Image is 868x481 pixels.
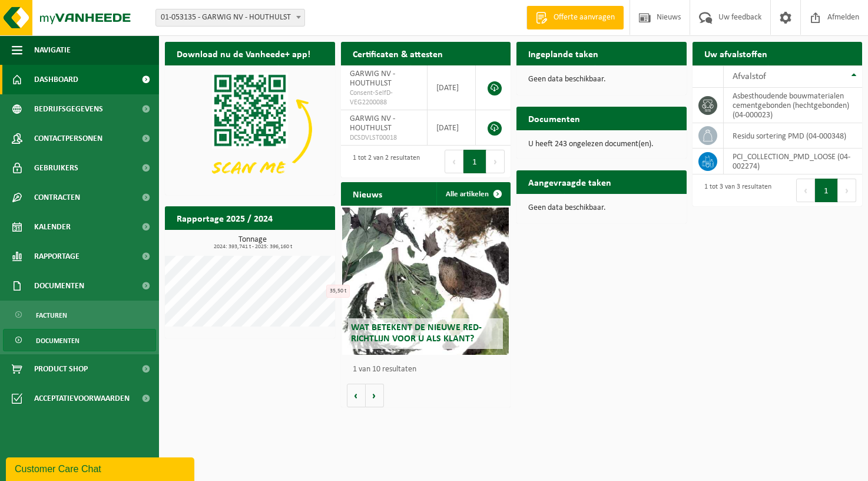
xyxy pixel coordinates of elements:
[350,70,395,88] span: GARWIG NV - HOUTHULST
[34,65,78,94] span: Dashboard
[693,42,779,65] h2: Uw afvalstoffen
[34,354,88,384] span: Product Shop
[341,182,394,205] h2: Nieuws
[36,304,67,327] span: Facturen
[350,114,395,133] span: GARWIG NV - HOUTHULST
[528,140,675,149] p: U heeft 243 ongelezen document(en).
[528,204,675,212] p: Geen data beschikbaar.
[353,365,505,374] p: 1 van 10 resultaten
[165,65,335,193] img: Download de VHEPlus App
[733,72,766,81] span: Afvalstof
[156,9,304,26] span: 01-053135 - GARWIG NV - HOUTHULST
[347,384,366,407] button: Vorige
[34,183,80,212] span: Contracten
[34,242,79,271] span: Rapportage
[350,88,418,107] span: Consent-SelfD-VEG2200088
[155,9,305,27] span: 01-053135 - GARWIG NV - HOUTHULST
[36,330,79,352] span: Documenten
[347,149,420,174] div: 1 tot 2 van 2 resultaten
[486,150,505,173] button: Next
[838,179,856,202] button: Next
[366,384,384,407] button: Volgende
[724,123,863,149] td: residu sortering PMD (04-000348)
[341,42,455,65] h2: Certificaten & attesten
[342,207,509,355] a: Wat betekent de nieuwe RED-richtlijn voor u als klant?
[516,170,623,193] h2: Aangevraagde taken
[34,124,102,153] span: Contactpersonen
[463,150,486,173] button: 1
[698,177,771,203] div: 1 tot 3 van 3 resultaten
[528,75,675,84] p: Geen data beschikbaar.
[516,42,610,65] h2: Ingeplande taken
[3,304,156,326] a: Facturen
[796,179,815,202] button: Previous
[551,12,618,24] span: Offerte aanvragen
[724,149,863,174] td: PCI_COLLECTION_PMD_LOOSE (04-002274)
[350,133,418,143] span: DCSDVLST00018
[6,455,197,481] iframe: chat widget
[34,212,71,242] span: Kalender
[34,384,130,413] span: Acceptatievoorwaarden
[34,35,71,65] span: Navigatie
[815,179,838,202] button: 1
[526,6,624,29] a: Offerte aanvragen
[351,323,482,344] span: Wat betekent de nieuwe RED-richtlijn voor u als klant?
[247,229,334,253] a: Bekijk rapportage
[3,329,156,351] a: Documenten
[171,244,335,250] span: 2024: 393,741 t - 2025: 396,160 t
[445,150,463,173] button: Previous
[516,107,592,130] h2: Documenten
[724,88,863,123] td: asbesthoudende bouwmaterialen cementgebonden (hechtgebonden) (04-000023)
[326,285,350,298] div: 35,50 t
[34,271,84,301] span: Documenten
[436,182,509,206] a: Alle artikelen
[165,42,322,65] h2: Download nu de Vanheede+ app!
[428,65,476,110] td: [DATE]
[34,94,103,124] span: Bedrijfsgegevens
[428,110,476,146] td: [DATE]
[34,153,78,183] span: Gebruikers
[171,236,335,250] h3: Tonnage
[165,206,284,229] h2: Rapportage 2025 / 2024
